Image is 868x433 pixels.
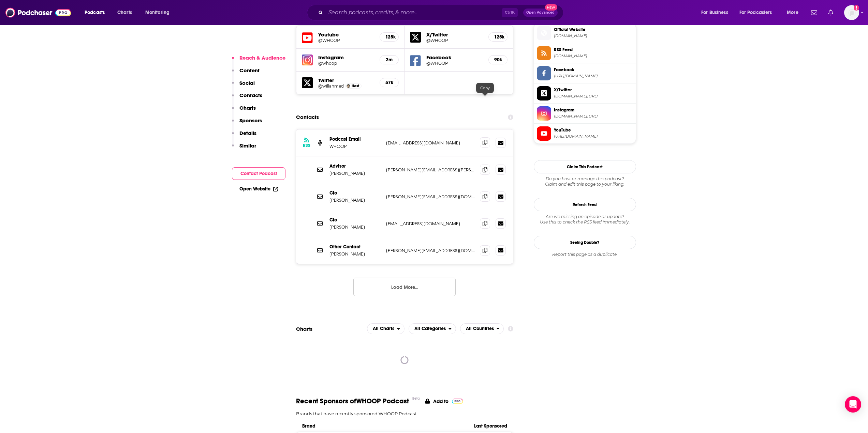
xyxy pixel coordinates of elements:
[537,126,633,141] a: YouTube[URL][DOMAIN_NAME]
[318,38,374,43] a: @WHOOP
[113,7,136,18] a: Charts
[385,80,393,86] h5: 57k
[296,411,514,416] p: Brands that have recently sponsored WHOOP Podcast
[844,5,859,20] button: Show profile menu
[854,5,859,11] svg: Add a profile image
[141,7,178,18] button: open menu
[85,8,105,17] span: Podcasts
[318,77,374,83] h5: Twitter
[239,92,262,98] p: Contacts
[425,397,463,405] a: Add to
[329,251,381,257] p: [PERSON_NAME]
[386,167,475,173] p: [PERSON_NAME][EMAIL_ADDRESS][PERSON_NAME][DOMAIN_NAME]
[554,94,633,99] span: twitter.com/WHOOP
[5,6,71,19] img: Podchaser - Follow, Share and Rate Podcasts
[329,143,381,149] p: WHOOP
[385,34,393,40] h5: 125k
[554,134,633,139] span: https://www.youtube.com/@WHOOP
[232,55,285,67] button: Reach & Audience
[145,8,170,17] span: Monitoring
[426,38,483,43] a: @WHOOP
[318,83,344,89] a: @willahmed
[545,4,557,11] span: New
[534,198,636,211] button: Refresh Feed
[701,8,728,17] span: For Business
[303,143,310,148] h3: RSS
[232,142,256,155] button: Similar
[352,84,359,88] span: Host
[534,176,636,182] span: Do you host or manage this podcast?
[554,47,633,53] span: RSS Feed
[494,34,502,40] h5: 125k
[239,142,256,149] p: Similar
[329,136,381,142] p: Podcast Email
[386,248,475,253] p: [PERSON_NAME][EMAIL_ADDRESS][DOMAIN_NAME]
[318,61,374,66] a: @whoop
[808,7,820,18] a: Show notifications dropdown
[526,11,555,14] span: Open Advanced
[844,5,859,20] img: User Profile
[534,160,636,173] button: Claim This Podcast
[296,397,409,405] span: Recent Sponsors of WHOOP Podcast
[385,57,393,63] h5: 2m
[554,114,633,119] span: instagram.com/whoop
[329,224,381,230] p: [PERSON_NAME]
[554,74,633,79] span: https://www.facebook.com/WHOOP
[476,83,494,93] div: Copy
[554,67,633,73] span: Facebook
[426,54,483,61] h5: Facebook
[534,176,636,187] div: Claim and edit this page to your liking.
[326,7,502,18] input: Search podcasts, credits, & more...
[537,26,633,40] a: Official Website[DOMAIN_NAME]
[232,117,262,130] button: Sponsors
[825,7,836,18] a: Show notifications dropdown
[537,86,633,100] a: X/Twitter[DOMAIN_NAME][URL]
[80,7,114,18] button: open menu
[318,31,374,38] h5: Youtube
[117,8,132,17] span: Charts
[787,8,798,17] span: More
[329,190,381,196] p: Cto
[239,105,256,111] p: Charts
[232,105,256,117] button: Charts
[302,55,313,65] img: iconImage
[329,163,381,169] p: Advisor
[534,252,636,257] div: Report this page as a duplicate.
[502,8,518,17] span: Ctrl K
[739,8,772,17] span: For Podcasters
[329,170,381,176] p: [PERSON_NAME]
[367,323,404,334] h2: Platforms
[386,194,475,200] p: [PERSON_NAME][EMAIL_ADDRESS][DOMAIN_NAME]
[302,423,463,429] span: Brand
[232,67,260,80] button: Content
[554,53,633,59] span: feeds.buzzsprout.com
[239,67,260,74] p: Content
[296,111,319,124] h2: Contacts
[239,80,255,86] p: Social
[537,106,633,121] a: Instagram[DOMAIN_NAME][URL]
[232,130,256,142] button: Details
[466,326,494,331] span: All Countries
[318,54,374,61] h5: Instagram
[463,423,507,429] span: Last Sponsored
[433,398,448,404] p: Add to
[329,197,381,203] p: [PERSON_NAME]
[452,399,463,404] img: Pro Logo
[232,80,255,92] button: Social
[239,55,285,61] p: Reach & Audience
[347,84,350,88] img: Will Ahmed
[554,87,633,93] span: X/Twitter
[373,326,394,331] span: All Charts
[426,61,483,66] a: @WHOOP
[409,323,456,334] button: open menu
[409,323,456,334] h2: Categories
[414,326,446,331] span: All Categories
[534,236,636,249] a: Seeing Double?
[460,323,504,334] button: open menu
[239,117,262,124] p: Sponsors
